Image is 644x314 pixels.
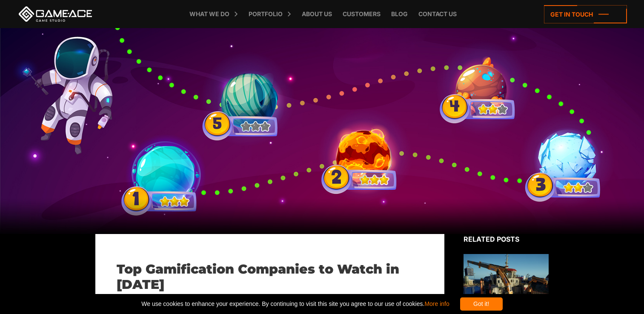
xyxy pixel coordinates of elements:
[460,297,503,311] div: Got it!
[141,297,449,311] span: We use cookies to enhance your experience. By continuing to visit this site you agree to our use ...
[117,262,423,292] h1: Top Gamification Companies to Watch in [DATE]
[464,234,549,244] div: Related posts
[424,300,449,307] a: More info
[544,5,627,23] a: Get in touch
